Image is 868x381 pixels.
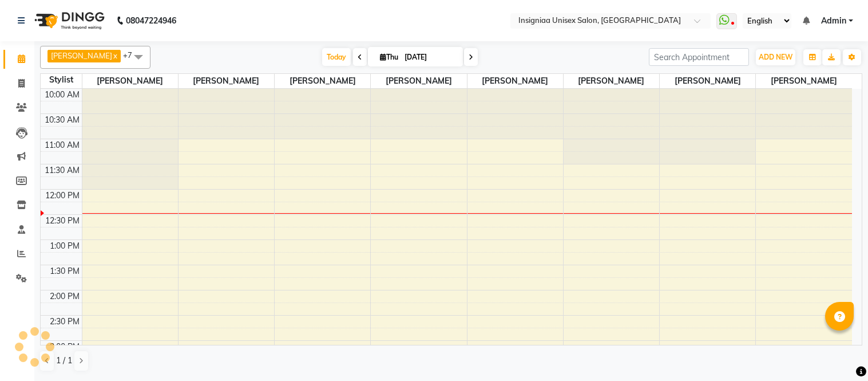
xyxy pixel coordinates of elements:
a: x [112,51,117,60]
span: 1 / 1 [56,355,72,367]
div: 10:00 AM [42,89,82,101]
img: logo [29,5,108,37]
span: [PERSON_NAME] [179,74,274,88]
span: [PERSON_NAME] [756,74,852,88]
div: 12:30 PM [43,215,82,227]
div: 1:00 PM [47,240,82,252]
div: 10:30 AM [42,114,82,126]
div: Stylist [41,74,82,86]
span: ADD NEW [759,53,792,61]
span: Admin [821,15,846,27]
div: 1:30 PM [47,265,82,277]
div: 2:00 PM [47,290,82,303]
span: [PERSON_NAME] [82,74,178,88]
span: [PERSON_NAME] [51,51,112,60]
input: Search Appointment [649,48,749,66]
div: 3:00 PM [47,341,82,353]
div: 2:30 PM [47,316,82,328]
span: [PERSON_NAME] [564,74,659,88]
span: Today [322,48,351,66]
span: +7 [123,50,141,60]
div: 11:00 AM [42,139,82,151]
div: 12:00 PM [43,190,82,202]
span: [PERSON_NAME] [660,74,755,88]
span: [PERSON_NAME] [275,74,370,88]
span: [PERSON_NAME] [467,74,563,88]
div: 11:30 AM [42,164,82,176]
span: [PERSON_NAME] [371,74,466,88]
button: ADD NEW [756,49,795,65]
input: 2025-09-04 [401,49,458,66]
span: Thu [377,53,401,61]
b: 08047224946 [126,5,176,37]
